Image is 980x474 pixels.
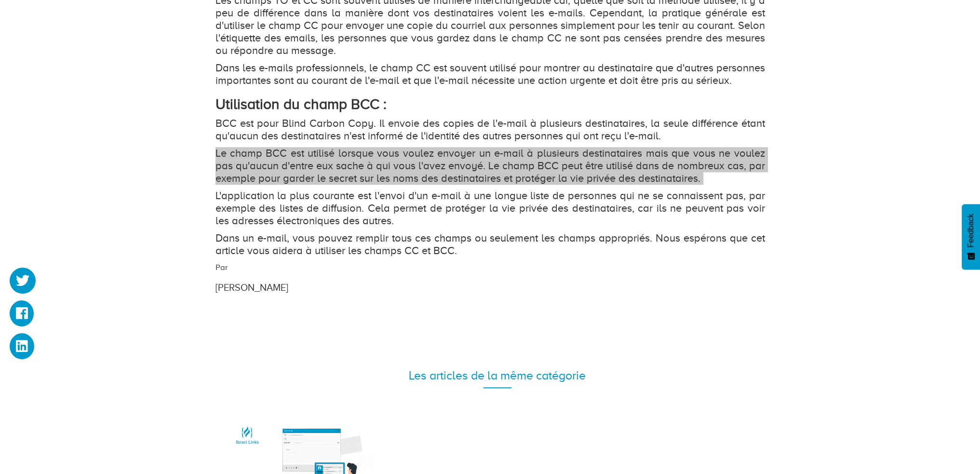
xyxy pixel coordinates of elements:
[215,190,765,227] p: L'application la plus courante est l'envoi d'un e-mail à une longue liste de personnes qui ne se ...
[215,96,387,112] strong: Utilisation du champ BCC :
[215,282,671,293] h3: [PERSON_NAME]
[215,232,765,257] p: Dans un e-mail, vous pouvez remplir tous ces champs ou seulement les champs appropriés. Nous espé...
[208,262,678,295] div: Par
[215,117,765,142] p: BCC est pour Blind Carbon Copy. Il envoie des copies de l'e-mail à plusieurs destinataires, la se...
[967,214,975,247] span: Feedback
[932,426,968,462] iframe: Drift Widget Chat Controller
[962,204,980,270] button: Feedback - Afficher l’enquête
[781,325,974,432] iframe: Drift Widget Chat Window
[215,147,765,185] p: Le champ BCC est utilisé lorsque vous voulez envoyer un e-mail à plusieurs destinataires mais que...
[223,367,772,384] div: Les articles de la même catégorie
[215,62,765,87] p: Dans les e-mails professionnels, le champ CC est souvent utilisé pour montrer au destinataire que...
